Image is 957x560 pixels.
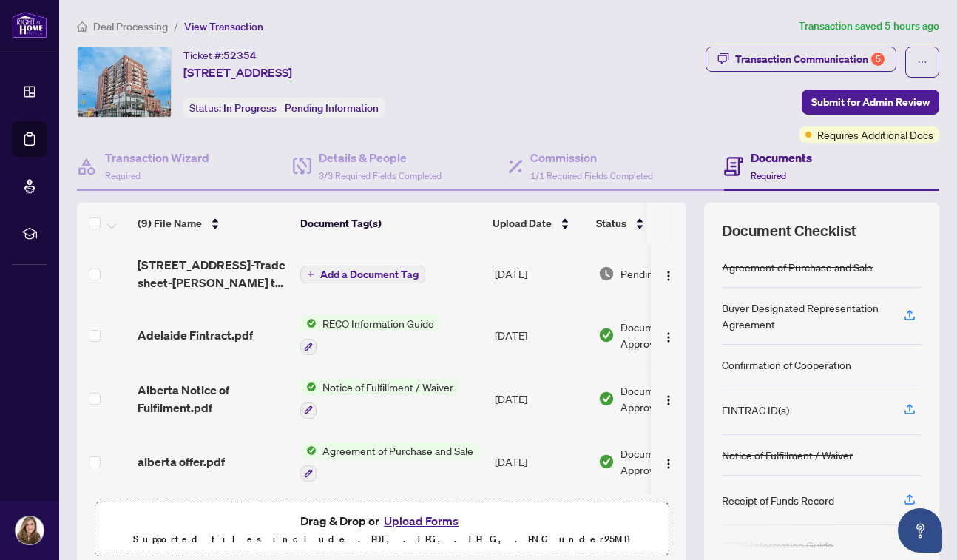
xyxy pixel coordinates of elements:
[487,203,590,244] th: Upload Date
[223,49,257,62] span: 52354
[493,215,552,232] span: Upload Date
[300,379,459,419] button: Status IconNotice of Fulfillment / Waiver
[598,327,615,343] img: Document Status
[319,170,442,181] span: 3/3 Required Fields Completed
[300,265,425,284] button: Add a Document Tag
[300,266,425,283] button: Add a Document Tag
[657,387,680,411] button: Logo
[138,381,288,416] span: Alberta Notice of Fulfilment.pdf
[663,458,674,470] img: Logo
[620,382,712,415] span: Document Approved
[722,259,873,275] div: Agreement of Purchase and Sale
[871,53,885,66] div: 5
[489,431,592,494] td: [DATE]
[138,215,202,232] span: (9) File Name
[722,300,886,332] div: Buyer Designated Representation Agreement
[138,256,288,291] span: [STREET_ADDRESS]-Trade sheet-[PERSON_NAME] to review.pdf
[735,47,885,71] div: Transaction Communication
[105,149,209,166] h4: Transaction Wizard
[319,149,442,166] h4: Details & People
[300,442,479,482] button: Status IconAgreement of Purchase and Sale
[307,271,314,278] span: plus
[811,90,930,114] span: Submit for Admin Review
[184,20,263,33] span: View Transaction
[12,11,47,38] img: logo
[657,262,680,286] button: Logo
[300,442,317,459] img: Status Icon
[530,170,653,181] span: 1/1 Required Fields Completed
[95,502,668,557] span: Drag & Drop orUpload FormsSupported files include .PDF, .JPG, .JPEG, .PNG under25MB
[138,326,253,344] span: Adelaide Fintract.pdf
[317,379,459,395] span: Notice of Fulfillment / Waiver
[598,391,615,407] img: Document Status
[320,269,419,280] span: Add a Document Tag
[379,511,463,530] button: Upload Forms
[77,21,87,32] span: home
[489,244,592,303] td: [DATE]
[300,315,317,331] img: Status Icon
[722,357,851,373] div: Confirmation of Cooperation
[489,367,592,431] td: [DATE]
[300,315,440,355] button: Status IconRECO Information Guide
[663,331,674,343] img: Logo
[598,453,615,470] img: Document Status
[183,64,292,81] span: [STREET_ADDRESS]
[300,511,463,530] span: Drag & Drop or
[93,20,168,33] span: Deal Processing
[105,170,141,181] span: Required
[722,492,834,508] div: Receipt of Funds Record
[138,453,225,470] span: alberta offer.pdf
[530,149,653,166] h4: Commission
[317,442,479,459] span: Agreement of Purchase and Sale
[620,319,712,351] span: Document Approved
[722,402,789,418] div: FINTRAC ID(s)
[722,220,856,241] span: Document Checklist
[657,450,680,473] button: Logo
[620,266,694,282] span: Pending Review
[16,516,44,544] img: Profile Icon
[489,493,592,557] td: [DATE]
[598,266,615,282] img: Document Status
[300,379,317,395] img: Status Icon
[751,149,812,166] h4: Documents
[223,101,379,115] span: In Progress - Pending Information
[294,203,487,244] th: Document Tag(s)
[596,215,626,232] span: Status
[183,98,385,118] div: Status:
[317,315,440,331] span: RECO Information Guide
[489,303,592,367] td: [DATE]
[799,18,939,35] article: Transaction saved 5 hours ago
[183,47,257,64] div: Ticket #:
[898,508,942,553] button: Open asap
[751,170,786,181] span: Required
[132,203,294,244] th: (9) File Name
[802,90,939,115] button: Submit for Admin Review
[917,57,927,67] span: ellipsis
[590,203,716,244] th: Status
[78,47,171,117] img: IMG-C12373015_1.jpg
[104,530,659,548] p: Supported files include .PDF, .JPG, .JPEG, .PNG under 25 MB
[620,445,712,478] span: Document Approved
[663,394,674,406] img: Logo
[722,447,853,463] div: Notice of Fulfillment / Waiver
[817,126,933,143] span: Requires Additional Docs
[174,18,178,35] li: /
[663,270,674,282] img: Logo
[706,47,896,72] button: Transaction Communication5
[657,323,680,347] button: Logo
